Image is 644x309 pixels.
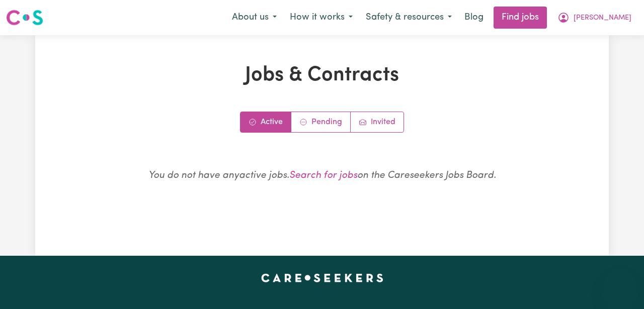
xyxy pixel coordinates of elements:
button: About us [225,7,283,28]
button: Safety & resources [359,7,458,28]
img: Careseekers logo [6,9,43,27]
a: Search for jobs [289,171,357,180]
a: Active jobs [240,112,291,132]
a: Careseekers logo [6,6,43,29]
a: Contracts pending review [291,112,351,132]
h1: Jobs & Contracts [89,63,555,87]
a: Blog [458,7,490,29]
button: My Account [551,7,638,28]
a: Job invitations [351,112,404,132]
a: Careseekers home page [261,274,383,282]
em: You do not have any active jobs . on the Careseekers Jobs Board. [148,171,496,180]
button: How it works [283,7,359,28]
span: [PERSON_NAME] [574,13,631,24]
iframe: Button to launch messaging window [604,269,636,301]
a: Find jobs [494,7,547,29]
